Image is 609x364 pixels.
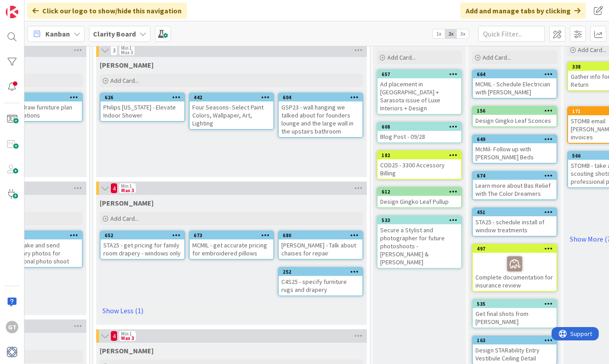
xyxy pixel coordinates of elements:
[194,232,273,239] div: 673
[190,239,273,259] div: MCMIL - get accurate pricing for embroidered pillows
[121,336,134,340] div: Max 3
[6,321,18,333] div: GT
[121,332,132,336] div: Min 1
[473,135,556,163] div: 649McMil- Follow up with [PERSON_NAME] Beds
[279,239,362,259] div: [PERSON_NAME] - Talk about chaises for repair
[279,93,362,101] div: 604
[473,344,556,364] div: Design STARability Entry Vestibule Ceiling Detail
[279,276,362,295] div: C4S25 - specify furniture rugs and drapery
[279,268,362,276] div: 252
[473,115,556,126] div: Design Gingko Leaf Sconces
[378,196,461,207] div: Design Gingko Leaf Pullup
[100,61,154,69] span: Gina
[477,246,556,252] div: 497
[457,29,469,38] span: 3x
[100,198,154,207] span: Lisa T.
[121,50,133,55] div: Max 3
[378,224,461,268] div: Secure a Stylist and photographer for future photoshoots - [PERSON_NAME] & [PERSON_NAME]
[190,231,273,239] div: 673
[473,70,556,78] div: 664
[477,209,556,215] div: 451
[279,93,362,137] div: 604GSP23 - wall hanging we talked about for founders lounge and the large wall in the upstairs ba...
[477,71,556,77] div: 664
[105,94,184,101] div: 626
[378,188,461,196] div: 612
[477,108,556,114] div: 156
[378,216,461,224] div: 533
[473,336,556,344] div: 163
[283,232,362,239] div: 680
[473,300,556,308] div: 535
[478,26,545,42] input: Quick Filter...
[190,93,273,101] div: 442
[387,53,416,61] span: Add Card...
[473,300,556,328] div: 535Get final shots from [PERSON_NAME]
[382,124,461,130] div: 608
[101,231,184,239] div: 652
[460,3,586,19] div: Add and manage tabs by clicking
[110,77,139,85] span: Add Card...
[283,94,362,101] div: 604
[6,346,18,358] img: avatar
[283,269,362,275] div: 252
[378,78,461,114] div: Ad placement in [GEOGRAPHIC_DATA] + Sarasota issue of Luxe Interiors + Design
[190,93,273,129] div: 442Four Seasons- Select Paint Colors, Wallpaper, Art, Lighting
[2,232,82,239] div: 569
[19,1,41,12] span: Support
[110,331,118,341] span: 4
[378,123,461,131] div: 608
[378,70,461,78] div: 657
[121,184,132,188] div: Min 1
[378,151,461,159] div: 182
[110,214,139,222] span: Add Card...
[378,151,461,179] div: 182COD25 - 3300 Accessory Billing
[121,188,134,193] div: Max 3
[483,53,511,61] span: Add Card...
[473,216,556,236] div: STA25 - schedule install of window treatments
[100,346,154,355] span: Lisa K.
[473,78,556,98] div: MCMIL - Schedule Electrician with [PERSON_NAME]
[101,93,184,121] div: 626Philips [US_STATE] - Elevate Indoor Shower
[473,253,556,291] div: Complete documentation for insurance review
[101,231,184,259] div: 652STA25 - get pricing for family room drapery - windows only
[190,101,273,129] div: Four Seasons- Select Paint Colors, Wallpaper, Art, Lighting
[473,143,556,163] div: McMil- Follow up with [PERSON_NAME] Beds
[378,70,461,114] div: 657Ad placement in [GEOGRAPHIC_DATA] + Sarasota issue of Luxe Interiors + Design
[101,239,184,259] div: STA25 - get pricing for family room drapery - windows only
[473,172,556,199] div: 674Learn more about Bas Relief with The Color Dreamers
[473,208,556,216] div: 451
[473,107,556,126] div: 156Design Gingko Leaf Sconces
[473,245,556,291] div: 497Complete documentation for insurance review
[477,337,556,344] div: 163
[382,217,461,223] div: 533
[473,336,556,364] div: 163Design STARability Entry Vestibule Ceiling Detail
[477,173,556,179] div: 674
[473,107,556,115] div: 156
[93,29,136,38] b: Clarity Board
[101,93,184,101] div: 626
[194,94,273,101] div: 442
[445,29,457,38] span: 2x
[110,45,118,56] span: 3
[378,216,461,268] div: 533Secure a Stylist and photographer for future photoshoots - [PERSON_NAME] & [PERSON_NAME]
[279,231,362,259] div: 680[PERSON_NAME] - Talk about chaises for repair
[378,123,461,142] div: 608Blog Post - 09/28
[6,6,18,18] img: Visit kanbanzone.com
[473,208,556,236] div: 451STA25 - schedule install of window treatments
[2,94,82,101] div: 201
[279,268,362,295] div: 252C4S25 - specify furniture rugs and drapery
[110,183,118,194] span: 4
[100,303,363,318] a: Show Less (1)
[279,231,362,239] div: 680
[378,159,461,179] div: COD25 - 3300 Accessory Billing
[101,101,184,121] div: Philips [US_STATE] - Elevate Indoor Shower
[473,308,556,328] div: Get final shots from [PERSON_NAME]
[477,136,556,142] div: 649
[378,131,461,142] div: Blog Post - 09/28
[378,188,461,207] div: 612Design Gingko Leaf Pullup
[473,245,556,253] div: 497
[382,189,461,195] div: 612
[473,172,556,180] div: 674
[105,232,184,239] div: 652
[477,301,556,307] div: 535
